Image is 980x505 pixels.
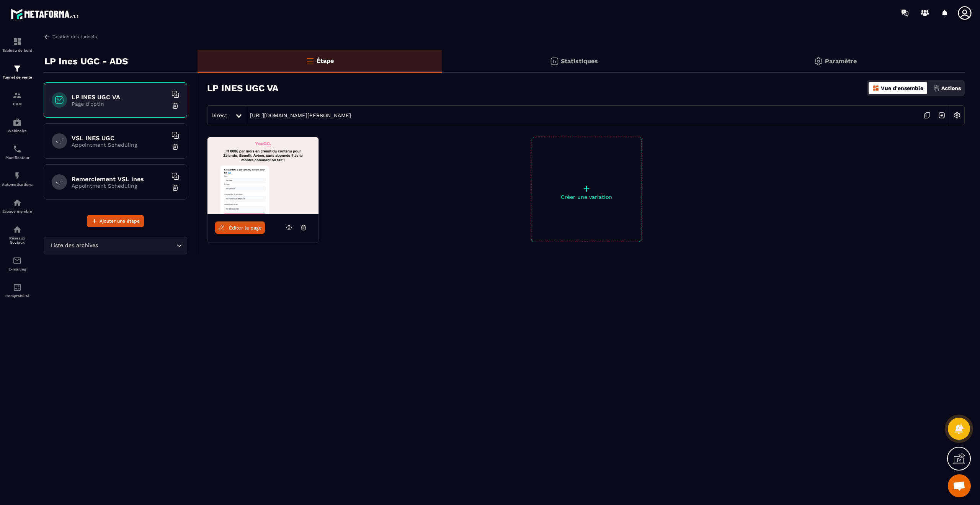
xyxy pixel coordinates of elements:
span: Direct [211,112,227,118]
a: schedulerschedulerPlanificateur [2,139,33,166]
p: Webinaire [2,129,33,133]
img: arrow-next.bcc2205e.svg [934,108,949,123]
a: formationformationTunnel de vente [2,58,33,85]
h6: Remerciement VSL ines [72,175,167,183]
p: Créer une variation [531,194,642,200]
p: Page d'optin [72,101,167,107]
p: E-mailing [2,267,33,271]
span: Éditer la page [229,225,262,231]
a: automationsautomationsWebinaire [2,112,33,139]
input: Search for option [100,241,175,250]
img: email [13,256,22,265]
p: Actions [941,85,961,91]
img: formation [13,37,22,46]
a: automationsautomationsEspace membre [2,192,33,219]
p: Étape [317,57,334,64]
a: [URL][DOMAIN_NAME][PERSON_NAME] [246,112,351,118]
img: trash [171,102,179,110]
p: LP Ines UGC - ADS [44,54,128,69]
img: automations [13,198,22,207]
button: Ajouter une étape [87,215,144,227]
a: accountantaccountantComptabilité [2,277,33,304]
img: bars-o.4a397970.svg [305,56,315,66]
a: formationformationTableau de bord [2,31,33,58]
p: Paramètre [825,57,857,65]
p: Planificateur [2,156,33,160]
img: social-network [13,225,22,234]
span: Liste des archives [49,241,100,250]
p: Appointment Scheduling [72,183,167,189]
a: formationformationCRM [2,85,33,112]
img: image [207,137,318,214]
img: automations [13,118,22,127]
p: Tableau de bord [2,48,33,52]
div: Search for option [44,237,187,254]
a: Éditer la page [215,221,265,234]
p: Statistiques [561,57,598,65]
a: automationsautomationsAutomatisations [2,166,33,192]
img: arrow [44,33,51,40]
p: + [531,183,642,194]
h6: VSL INES UGC [72,134,167,142]
img: logo [11,7,80,21]
img: setting-gr.5f69749f.svg [814,57,823,66]
img: setting-w.858f3a88.svg [950,108,964,123]
img: scheduler [13,144,22,154]
img: actions.d6e523a2.png [933,85,940,92]
p: CRM [2,102,33,106]
span: Ajouter une étape [100,217,140,225]
img: dashboard-orange.40269519.svg [872,85,879,92]
img: trash [171,143,179,151]
img: automations [13,171,22,180]
h3: LP INES UGC VA [207,83,278,93]
p: Réseaux Sociaux [2,236,33,244]
p: Vue d'ensemble [881,85,923,91]
img: formation [13,64,22,73]
p: Espace membre [2,209,33,213]
a: social-networksocial-networkRéseaux Sociaux [2,219,33,250]
a: Open chat [948,474,971,497]
p: Comptabilité [2,294,33,298]
p: Tunnel de vente [2,75,33,79]
a: emailemailE-mailing [2,250,33,277]
a: Gestion des tunnels [44,33,97,40]
img: formation [13,91,22,100]
img: stats.20deebd0.svg [550,57,559,66]
p: Appointment Scheduling [72,142,167,148]
img: trash [171,184,179,192]
p: Automatisations [2,182,33,187]
img: accountant [13,283,22,292]
h6: LP INES UGC VA [72,93,167,101]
